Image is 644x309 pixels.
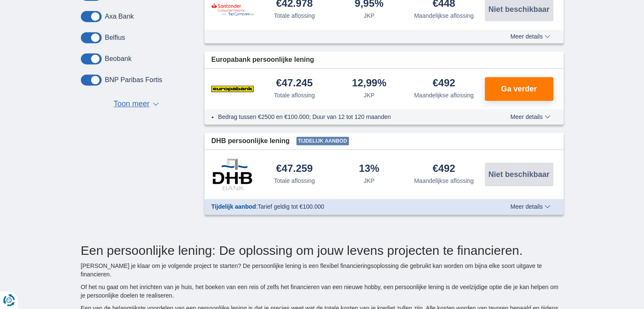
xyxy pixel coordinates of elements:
[510,33,550,39] span: Meer details
[352,78,386,89] div: 12,99%
[504,33,556,40] button: Meer details
[211,55,314,65] span: Europabank persoonlijke lening
[257,203,324,210] span: Tarief geldig tot €100.000
[276,78,313,89] div: €47.245
[274,91,315,99] div: Totale aflossing
[276,163,313,175] div: €47.259
[296,137,349,145] span: Tijdelijk aanbod
[105,76,163,84] label: BNP Paribas Fortis
[105,34,125,41] label: Belfius
[364,177,375,185] div: JKP
[414,177,474,185] div: Maandelijkse aflossing
[205,202,486,211] div: :
[488,171,549,178] span: Niet beschikbaar
[364,91,375,99] div: JKP
[414,91,474,99] div: Maandelijkse aflossing
[81,243,564,257] h2: Een persoonlijke lening: De oplossing om jouw levens projecten te financieren.
[485,77,553,101] button: Ga verder
[218,113,479,121] li: Bedrag tussen €2500 en €100.000; Duur van 12 tot 120 maanden
[433,163,455,175] div: €492
[488,6,549,13] span: Niet beschikbaar
[211,136,290,146] span: DHB persoonlijke lening
[81,283,564,300] p: Of het nu gaat om het inrichten van je huis, het boeken van een reis of zelfs het financieren van...
[105,13,134,20] label: Axa Bank
[504,203,556,210] button: Meer details
[105,55,132,63] label: Beobank
[211,78,254,99] img: product.pl.alt Europabank
[485,163,553,186] button: Niet beschikbaar
[111,98,161,110] button: Toon meer ▼
[364,11,375,20] div: JKP
[433,78,455,89] div: €492
[211,3,254,16] img: product.pl.alt Santander
[504,113,556,120] button: Meer details
[153,102,159,106] span: ▼
[501,85,536,93] span: Ga verder
[359,163,379,175] div: 13%
[510,204,550,210] span: Meer details
[274,11,315,20] div: Totale aflossing
[414,11,474,20] div: Maandelijkse aflossing
[510,114,550,120] span: Meer details
[81,262,564,279] p: [PERSON_NAME] je klaar om je volgende project te starten? De persoonlijke lening is een flexibel ...
[274,177,315,185] div: Totale aflossing
[113,99,149,110] span: Toon meer
[211,203,256,210] span: Tijdelijk aanbod
[211,158,254,190] img: product.pl.alt DHB Bank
